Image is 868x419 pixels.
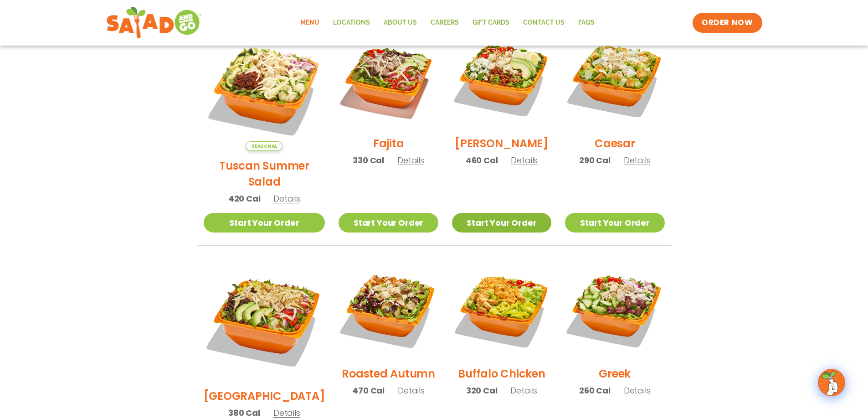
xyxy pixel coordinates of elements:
[373,135,404,151] h2: Fajita
[342,366,435,382] h2: Roasted Autumn
[204,29,325,151] img: Product photo for Tuscan Summer Salad
[273,407,300,419] span: Details
[511,155,538,166] span: Details
[106,5,202,41] img: new-SAG-logo-768×292
[424,12,466,33] a: Careers
[466,384,498,397] span: 320 Cal
[819,370,844,395] img: wpChatIcon
[579,384,611,397] span: 260 Cal
[458,366,545,382] h2: Buffalo Chicken
[452,213,551,233] a: Start Your Order
[398,385,425,396] span: Details
[326,12,377,33] a: Locations
[452,29,551,129] img: Product photo for Cobb Salad
[455,135,549,151] h2: [PERSON_NAME]
[595,135,635,151] h2: Caesar
[510,385,537,396] span: Details
[204,388,325,404] h2: [GEOGRAPHIC_DATA]
[228,192,261,205] span: 420 Cal
[204,158,325,190] h2: Tuscan Summer Salad
[204,259,325,381] img: Product photo for BBQ Ranch Salad
[339,213,438,233] a: Start Your Order
[624,385,651,396] span: Details
[702,17,753,28] span: ORDER NOW
[397,155,424,166] span: Details
[599,366,631,382] h2: Greek
[377,12,424,33] a: About Us
[516,12,571,33] a: Contact Us
[466,154,498,166] span: 460 Cal
[339,259,438,359] img: Product photo for Roasted Autumn Salad
[246,141,282,151] span: Seasonal
[293,12,601,33] nav: Menu
[204,213,325,233] a: Start Your Order
[293,12,326,33] a: Menu
[565,29,664,129] img: Product photo for Caesar Salad
[466,12,516,33] a: GIFT CARDS
[228,407,260,419] span: 380 Cal
[565,259,664,359] img: Product photo for Greek Salad
[452,259,551,359] img: Product photo for Buffalo Chicken Salad
[353,154,384,166] span: 330 Cal
[571,12,601,33] a: FAQs
[273,193,300,204] span: Details
[339,29,438,129] img: Product photo for Fajita Salad
[624,155,651,166] span: Details
[565,213,664,233] a: Start Your Order
[579,154,611,166] span: 290 Cal
[352,384,385,397] span: 470 Cal
[693,13,762,33] a: ORDER NOW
